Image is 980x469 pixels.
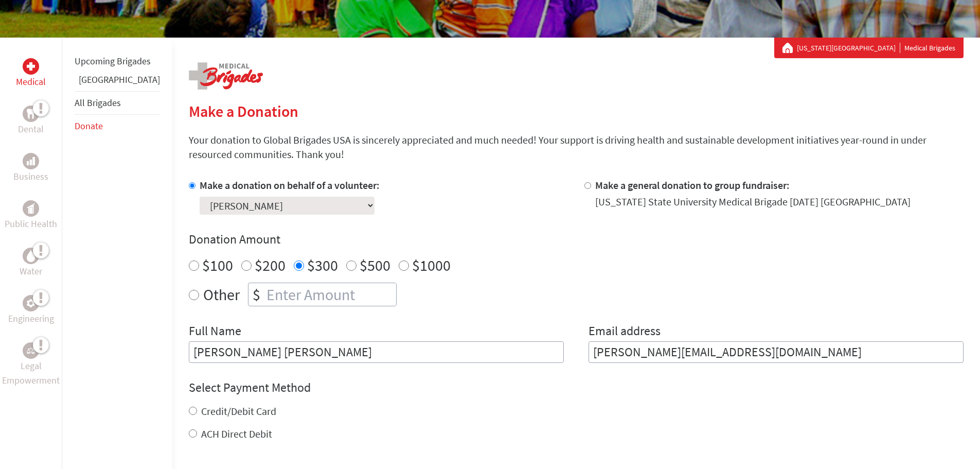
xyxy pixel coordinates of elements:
label: ACH Direct Debit [201,427,272,440]
img: Engineering [27,299,35,307]
a: Legal EmpowermentLegal Empowerment [2,342,60,388]
label: Credit/Debit Card [201,405,276,418]
li: Upcoming Brigades [75,50,160,73]
p: Your donation to Global Brigades USA is sincerely appreciated and much needed! Your support is dr... [189,133,964,162]
p: Medical [16,75,46,89]
label: Email address [589,323,661,341]
a: WaterWater [20,248,42,279]
div: Public Health [23,200,39,217]
h4: Donation Amount [189,231,964,248]
label: Make a general donation to group fundraiser: [595,179,790,192]
a: BusinessBusiness [13,153,48,184]
h2: Make a Donation [189,102,964,120]
input: Enter Full Name [189,341,564,363]
a: Public HealthPublic Health [5,200,57,231]
p: Engineering [8,311,54,326]
div: Business [23,153,39,169]
li: Guatemala [75,73,160,91]
div: $ [248,283,264,306]
input: Your Email [589,341,964,363]
img: logo-medical.png [189,62,263,90]
img: Legal Empowerment [27,348,35,354]
div: Legal Empowerment [23,342,39,359]
label: $200 [255,255,286,275]
img: Water [27,250,35,262]
h4: Select Payment Method [189,379,964,396]
p: Water [20,264,42,279]
label: Other [203,283,240,306]
div: [US_STATE] State University Medical Brigade [DATE] [GEOGRAPHIC_DATA] [595,195,911,209]
label: $100 [202,255,233,275]
a: DentalDental [18,106,44,136]
label: $1000 [412,255,451,275]
p: Public Health [5,217,57,231]
img: Medical [27,62,35,71]
a: MedicalMedical [16,58,46,89]
a: [GEOGRAPHIC_DATA] [79,74,160,85]
div: Medical Brigades [782,43,955,53]
a: Upcoming Brigades [75,55,151,67]
div: Medical [23,58,39,75]
label: Make a donation on behalf of a volunteer: [200,179,380,192]
label: Full Name [189,323,241,341]
a: All Brigades [75,97,121,109]
div: Engineering [23,295,39,311]
input: Enter Amount [264,283,396,306]
p: Legal Empowerment [2,359,60,388]
a: [US_STATE][GEOGRAPHIC_DATA] [797,43,900,53]
p: Business [13,169,48,184]
img: Business [27,157,35,165]
label: $300 [307,255,338,275]
img: Dental [27,109,35,118]
li: All Brigades [75,91,160,115]
div: Dental [23,106,39,122]
a: Donate [75,120,103,132]
p: Dental [18,122,44,136]
label: $500 [360,255,390,275]
div: Water [23,248,39,264]
a: EngineeringEngineering [8,295,54,326]
img: Public Health [27,203,35,214]
li: Donate [75,115,160,137]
